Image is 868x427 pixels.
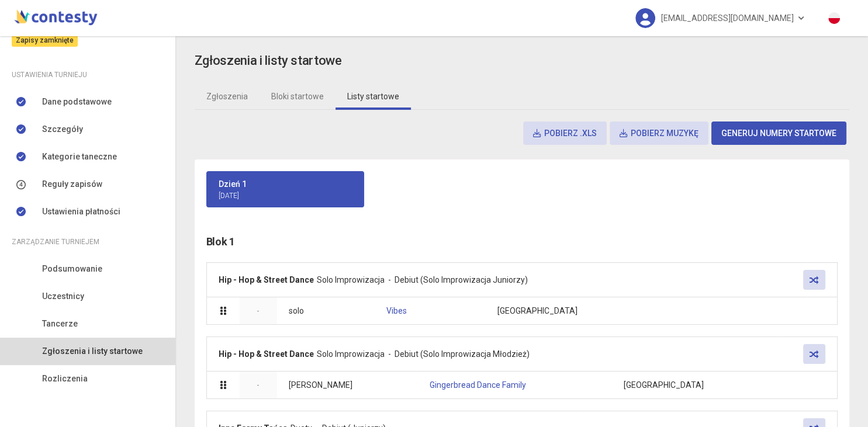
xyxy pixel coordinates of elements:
app-title: sidebar.management.starting-list [195,51,849,71]
a: Listy startowe [336,83,411,110]
span: Blok 1 [206,235,235,248]
span: Szczegóły [42,123,83,136]
span: - [257,306,260,315]
span: Pobierz muzykę [620,129,698,138]
span: Kategorie taneczne [42,150,117,163]
h3: Zgłoszenia i listy startowe [195,51,342,71]
button: Pobierz .xls [523,121,607,145]
span: Solo Improwizacja - Debiut (Solo Improwizacja Juniorzy) [317,275,528,284]
strong: Hip - Hop & Street Dance [219,275,314,284]
span: [EMAIL_ADDRESS][DOMAIN_NAME] [661,6,794,30]
span: Tancerze [42,317,78,330]
span: Rozliczenia [42,372,88,385]
span: Podsumowanie [42,262,102,275]
button: Pobierz muzykę [610,121,708,145]
span: Solo Improwizacja - Debiut (Solo Improwizacja Młodzież) [317,349,530,359]
span: Zarządzanie turniejem [12,235,99,248]
span: Zgłoszenia i listy startowe [42,345,143,357]
span: Reguły zapisów [42,178,102,190]
a: Bloki startowe [260,83,336,110]
td: [GEOGRAPHIC_DATA] [486,297,748,324]
div: Ustawienia turnieju [12,68,164,81]
strong: Hip - Hop & Street Dance [219,349,314,359]
td: [GEOGRAPHIC_DATA] [612,371,780,398]
a: Zgłoszenia [195,83,260,110]
img: number-4 [16,180,26,190]
span: solo [289,304,363,317]
span: Uczestnicy [42,290,84,303]
span: Dane podstawowe [42,95,112,108]
p: [DATE] [219,190,352,202]
a: Vibes [386,306,407,315]
button: Generuj numery startowe [711,121,846,145]
a: Gingerbread Dance Family [430,380,526,390]
p: Dzień 1 [219,178,352,190]
span: Zapisy zamknięte [12,34,78,47]
span: - [257,380,260,390]
span: Ustawienia płatności [42,205,120,218]
span: [PERSON_NAME] [289,379,406,391]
